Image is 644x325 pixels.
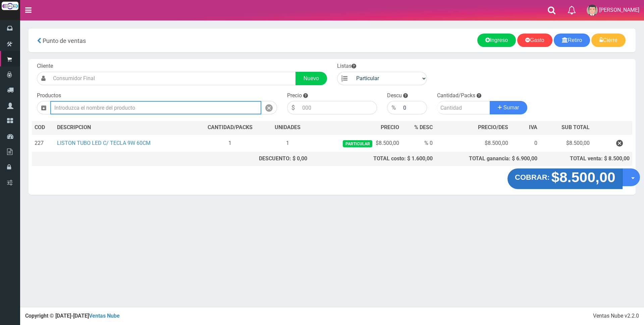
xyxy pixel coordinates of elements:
[561,124,590,131] span: SUB TOTAL
[435,134,511,152] td: $8.500,00
[554,34,590,47] a: Retiro
[478,124,508,130] span: PRECIO/DES
[32,134,54,152] td: 227
[381,124,399,131] span: PRECIO
[587,5,598,16] img: User Image
[593,312,639,320] div: Ventas Nube v2.2.0
[437,92,475,100] label: Cantidad/Packs
[599,7,639,13] span: [PERSON_NAME]
[540,134,592,152] td: $8.500,00
[195,134,266,152] td: 1
[67,124,91,130] span: CRIPCION
[511,134,540,152] td: 0
[50,72,296,85] input: Consumidor Final
[313,155,433,163] div: TOTAL costo: $ 1.600,00
[591,34,626,47] a: Cierre
[37,92,61,100] label: Productos
[343,140,372,147] span: Particular
[437,101,490,114] input: Cantidad
[287,92,302,100] label: Precio
[490,101,527,114] button: Sumar
[402,134,436,152] td: % 0
[25,313,120,319] strong: Copyright © [DATE]-[DATE]
[89,313,120,319] a: Ventas Nube
[37,62,53,70] label: Cliente
[197,155,307,163] div: DESCUENTO: $ 0,00
[195,121,266,134] th: CANTIDAD/PACKS
[296,72,327,85] a: Nuevo
[477,34,516,47] a: Ingreso
[551,169,615,185] strong: $8.500,00
[543,155,630,163] div: TOTAL venta: $ 8.500,00
[32,121,54,134] th: COD
[337,62,356,70] label: Listas
[400,101,427,114] input: 000
[310,134,402,152] td: $8.500,00
[438,155,537,163] div: TOTAL ganancia: $ 6.900,00
[287,101,299,114] div: $
[43,37,86,44] span: Punto de ventas
[387,92,402,100] label: Descu
[414,124,433,130] span: % DESC
[266,134,310,152] td: 1
[54,121,195,134] th: DES
[387,101,400,114] div: %
[517,34,552,47] a: Gasto
[507,168,623,189] button: COBRAR: $8.500,00
[266,121,310,134] th: UNIDADES
[2,2,18,10] img: Logo grande
[299,101,377,114] input: 000
[50,101,261,114] input: Introduzca el nombre del producto
[57,140,151,146] a: LISTON TUBO LED C/ TECLA 9W 60CM
[529,124,537,130] span: IVA
[515,173,550,181] strong: COBRAR:
[503,105,519,110] span: Sumar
